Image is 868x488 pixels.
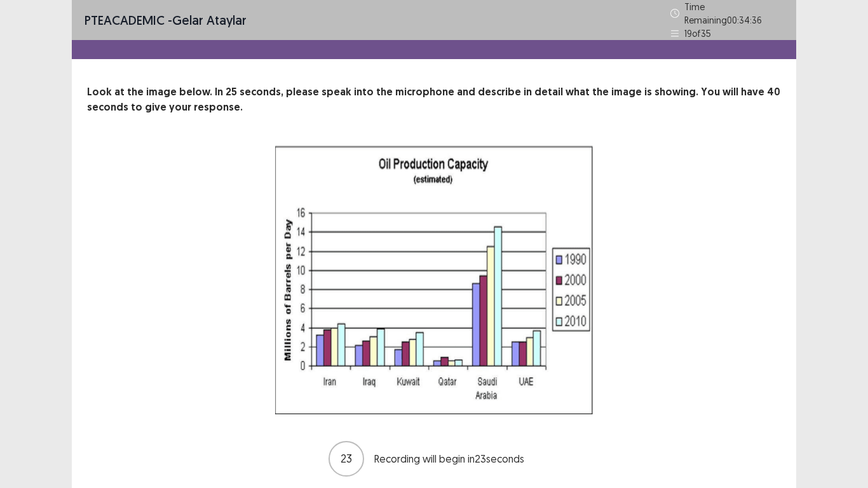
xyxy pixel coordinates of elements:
[684,27,711,40] p: 19 of 35
[374,451,539,466] p: Recording will begin in 23 seconds
[275,146,593,414] img: image-description
[85,12,165,28] span: PTE academic
[87,85,781,115] p: Look at the image below. In 25 seconds, please speak into the microphone and describe in detail w...
[85,11,247,30] p: - Gelar Ataylar
[341,450,352,467] p: 23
